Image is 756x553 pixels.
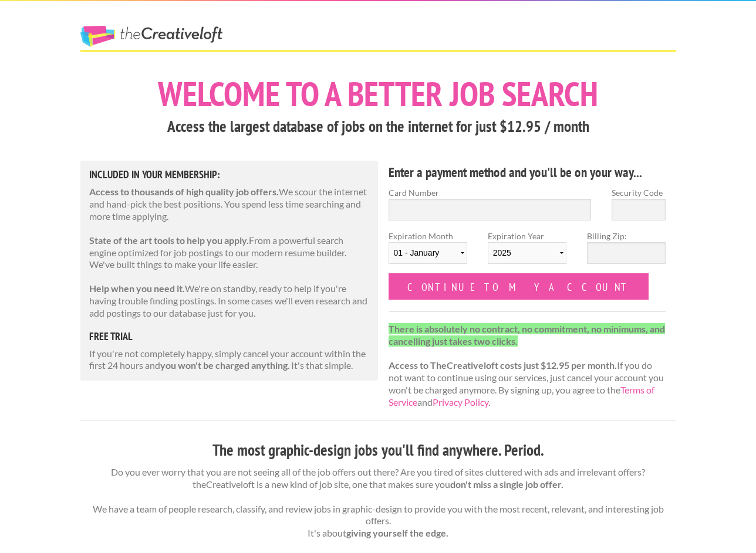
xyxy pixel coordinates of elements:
[80,439,676,462] h3: The most graphic-design jobs you'll find anywhere. Period.
[433,396,488,408] a: Privacy Policy
[587,230,666,242] label: Billing Zip:
[89,186,370,222] p: We scour the internet and hand-pick the best positions. You spend less time searching and more ti...
[389,384,654,408] a: Terms of Service
[80,26,222,47] a: The Creative Loft
[389,273,649,300] input: Continue to my account
[612,186,666,199] label: Security Code
[389,163,666,182] h4: Enter a payment method and you'll be on your way...
[450,479,563,490] strong: don't miss a single job offer.
[80,116,676,138] h3: Access the largest database of jobs on the internet for just $12.95 / month
[89,186,279,197] strong: Access to thousands of high quality job offers.
[389,230,467,273] label: Expiration Month
[389,323,665,347] strong: There is absolutely no contract, no commitment, no minimums, and cancelling just takes two clicks.
[389,242,467,264] select: Expiration Month
[488,242,566,264] select: Expiration Year
[89,283,370,319] p: We're on standby, ready to help if you're having trouble finding postings. In some cases we'll ev...
[80,466,676,540] p: Do you ever worry that you are not seeing all of the job offers out there? Are you tired of sites...
[346,527,448,538] strong: giving yourself the edge.
[89,169,370,180] h5: Included in Your Membership:
[80,77,676,111] h1: Welcome to a better job search
[89,235,249,246] strong: State of the art tools to help you apply.
[89,331,370,342] h5: free trial
[389,186,592,199] label: Card Number
[488,230,566,273] label: Expiration Year
[389,323,666,409] p: If you do not want to continue using our services, just cancel your account you won't be charged ...
[89,235,370,271] p: From a powerful search engine optimized for job postings to our modern resume builder. We've buil...
[89,283,185,294] strong: Help when you need it.
[89,348,370,372] p: If you're not completely happy, simply cancel your account within the first 24 hours and . It's t...
[389,359,617,371] strong: Access to TheCreativeloft costs just $12.95 per month.
[160,359,288,371] strong: you won't be charged anything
